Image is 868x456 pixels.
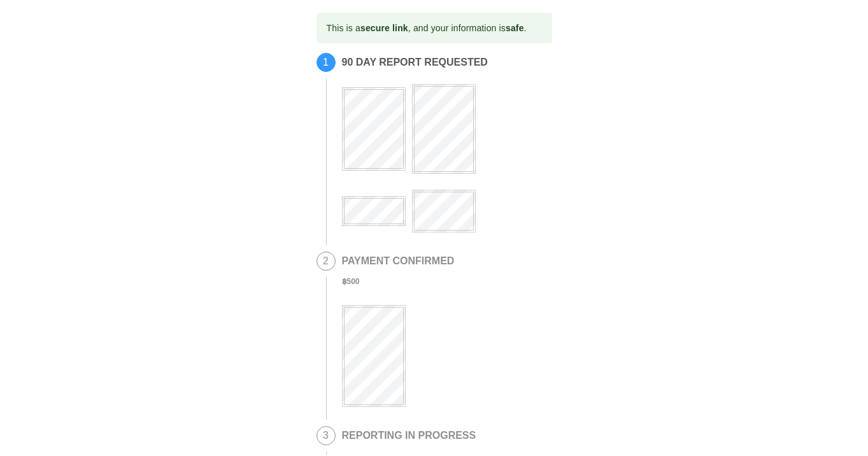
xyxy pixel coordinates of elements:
h2: 90 DAY REPORT REQUESTED [342,57,546,68]
div: This is a , and your information is . [327,17,527,39]
b: safe [506,23,524,33]
h2: REPORTING IN PROGRESS [342,430,476,441]
span: 2 [317,252,335,270]
span: 1 [317,53,335,71]
h2: PAYMENT CONFIRMED [342,255,455,267]
b: ฿ 500 [342,277,360,286]
span: 3 [317,427,335,445]
b: secure link [360,23,408,33]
